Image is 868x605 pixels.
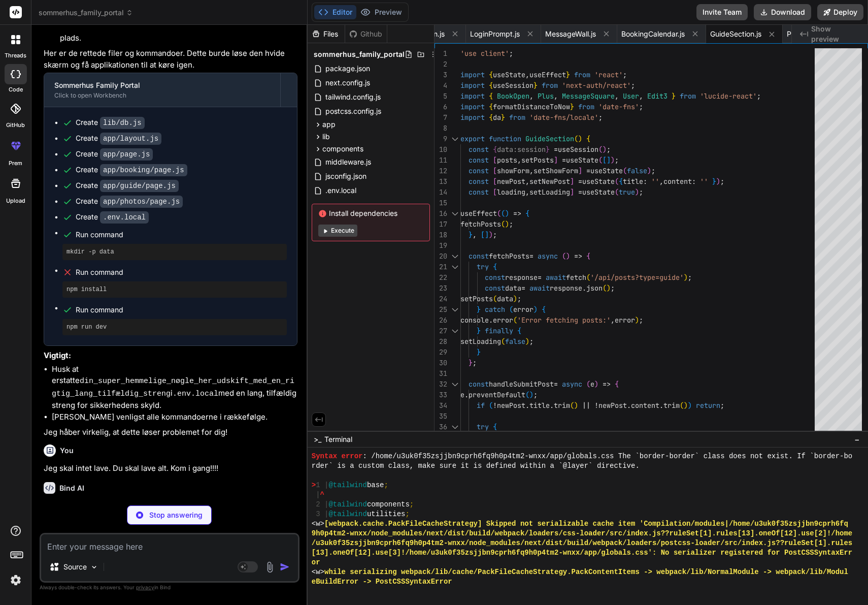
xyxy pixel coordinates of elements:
[586,283,603,293] span: json
[489,315,493,325] span: .
[100,133,161,145] code: app/layout.js
[586,273,590,282] span: (
[598,102,639,111] span: 'date-fns'
[497,177,525,186] span: newPost
[631,81,635,90] span: ;
[554,91,558,101] span: ,
[9,159,22,168] label: prem
[493,230,497,239] span: ;
[623,70,627,79] span: ;
[76,267,287,277] span: Run command
[448,304,461,315] div: Click to collapse the range.
[435,48,447,59] div: 1
[493,166,497,175] span: [
[460,219,501,229] span: fetchPosts
[435,315,447,326] div: 26
[460,209,497,218] span: useEffect
[435,326,447,336] div: 27
[562,91,615,101] span: MessageSquare
[621,29,685,39] span: BookingCalendar.js
[6,121,25,130] label: GitHub
[529,283,550,293] span: await
[435,208,447,219] div: 16
[578,166,582,175] span: ]
[521,283,525,293] span: =
[76,133,161,144] div: Create
[497,209,501,218] span: (
[505,337,525,346] span: false
[700,91,757,101] span: 'lucide-react'
[489,113,493,122] span: {
[66,323,283,331] pre: npm run dev
[529,187,570,197] span: setLoading
[76,230,287,240] span: Run command
[533,81,538,90] span: }
[493,177,497,186] span: [
[680,91,696,101] span: from
[545,29,596,39] span: MessageWall.js
[477,347,481,357] span: }
[460,113,485,122] span: import
[324,184,357,197] span: .env.local
[435,112,447,123] div: 7
[615,315,635,325] span: error
[570,177,574,186] span: ]
[435,102,447,112] div: 6
[280,562,290,572] img: icon
[598,113,603,122] span: ;
[611,155,615,165] span: )
[460,337,501,346] span: setLoading
[582,187,615,197] span: useState
[505,219,509,229] span: )
[501,219,505,229] span: (
[448,134,461,144] div: Click to collapse the range.
[517,145,546,154] span: session
[757,91,761,101] span: ;
[493,155,497,165] span: [
[647,166,651,175] span: )
[473,230,477,239] span: ,
[473,358,477,367] span: ;
[493,315,513,325] span: error
[509,219,513,229] span: ;
[603,145,607,154] span: )
[611,315,615,325] span: ,
[435,230,447,240] div: 18
[586,134,590,143] span: {
[493,187,497,197] span: [
[485,230,489,239] span: ]
[525,70,529,79] span: ,
[460,102,485,111] span: import
[493,102,570,111] span: formatDistanceToNow
[582,177,615,186] span: useState
[477,305,481,314] span: }
[493,113,501,122] span: da
[324,105,382,117] span: postcss.config.js
[435,294,447,304] div: 24
[529,337,533,346] span: ;
[345,29,387,39] div: Github
[493,262,497,271] span: {
[477,326,481,335] span: }
[481,230,485,239] span: [
[469,177,489,186] span: const
[517,326,521,335] span: {
[100,211,149,224] code: .env.local
[324,91,382,103] span: tailwind.config.js
[493,294,497,303] span: (
[546,145,550,154] span: }
[448,208,461,219] div: Click to collapse the range.
[485,326,513,335] span: finally
[324,156,372,168] span: middleware.js
[76,212,149,222] div: Create
[435,134,447,144] div: 9
[469,251,489,261] span: const
[817,4,863,20] button: Deploy
[435,251,447,262] div: 20
[505,273,538,282] span: response
[435,272,447,283] div: 22
[639,102,643,111] span: ;
[66,285,283,294] pre: npm install
[435,70,447,80] div: 3
[435,219,447,230] div: 17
